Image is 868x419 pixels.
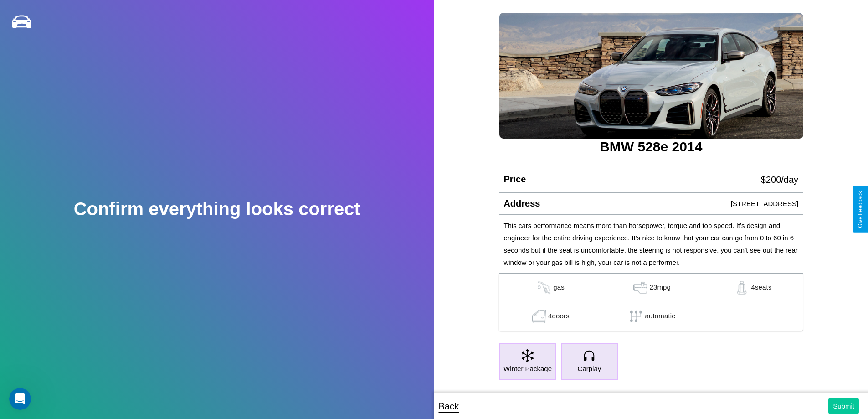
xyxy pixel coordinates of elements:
[751,281,771,295] p: 4 seats
[649,281,671,295] p: 23 mpg
[503,198,540,209] h4: Address
[828,398,859,414] button: Submit
[733,281,751,295] img: gas
[503,219,798,269] p: This cars performance means more than horsepower, torque and top speed. It’s design and engineer ...
[631,281,649,295] img: gas
[530,310,548,323] img: gas
[503,174,526,185] h4: Price
[74,199,360,219] h2: Confirm everything looks correct
[9,388,31,410] iframe: Intercom live chat
[499,274,803,331] table: simple table
[731,197,798,210] p: [STREET_ADDRESS]
[535,281,553,295] img: gas
[578,362,601,375] p: Carplay
[553,281,565,295] p: gas
[439,398,459,414] p: Back
[499,139,803,155] h3: BMW 528e 2014
[548,310,570,323] p: 4 doors
[645,310,675,323] p: automatic
[503,362,552,375] p: Winter Package
[761,171,798,188] p: $ 200 /day
[857,191,863,228] div: Give Feedback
